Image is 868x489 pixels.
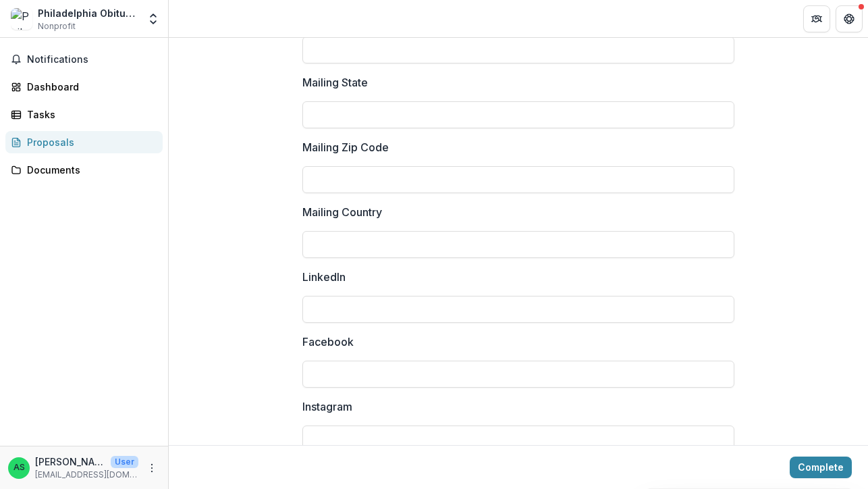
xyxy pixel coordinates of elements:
[5,131,163,153] a: Proposals
[144,5,163,32] button: Open entity switcher
[11,8,32,30] img: Philadelphia Obituary Project
[35,469,138,481] p: [EMAIL_ADDRESS][DOMAIN_NAME]
[836,5,863,32] button: Get Help
[144,460,160,476] button: More
[302,334,354,350] p: Facebook
[27,54,157,66] span: Notifications
[302,139,389,155] p: Mailing Zip Code
[5,103,163,126] a: Tasks
[38,20,76,32] span: Nonprofit
[5,159,163,181] a: Documents
[38,6,138,20] div: Philadelphia Obituary Project
[27,107,152,122] div: Tasks
[27,135,152,149] div: Proposals
[27,80,152,94] div: Dashboard
[5,76,163,98] a: Dashboard
[302,204,382,220] p: Mailing Country
[803,5,830,32] button: Partners
[302,74,368,91] p: Mailing State
[35,455,105,469] p: [PERSON_NAME]
[790,457,852,478] button: Complete
[27,163,152,177] div: Documents
[302,269,346,285] p: LinkedIn
[111,456,138,468] p: User
[302,398,352,415] p: Instagram
[13,463,25,472] div: Albert Stumm
[5,49,163,70] button: Notifications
